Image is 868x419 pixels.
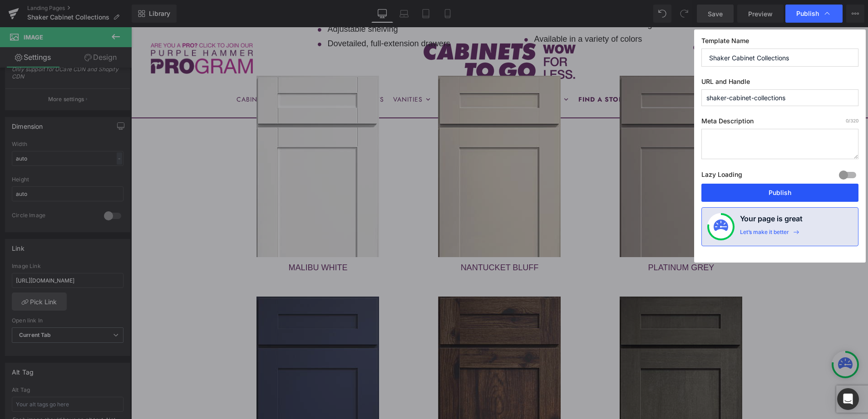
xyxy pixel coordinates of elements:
img: onboarding-status.svg [714,219,728,234]
span: /320 [846,118,858,123]
label: URL and Handle [701,78,858,89]
div: Open Intercom Messenger [837,388,859,410]
a: NANTUCKET BLUFF [330,236,408,245]
p: Available in a variety of colors [403,7,572,17]
h4: Your page is great [740,213,803,229]
label: Template Name [701,37,858,49]
a: MALIBU WHITE [157,236,216,245]
label: Meta Description [701,117,858,129]
button: Publish [701,184,858,202]
div: Let’s make it better [740,229,789,240]
a: PLATINUM GREY [517,236,583,245]
label: Lazy Loading [701,169,742,184]
span: Publish [796,10,819,18]
p: Dovetailed, full-extension drawers [197,12,356,22]
span: 0 [846,118,848,123]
